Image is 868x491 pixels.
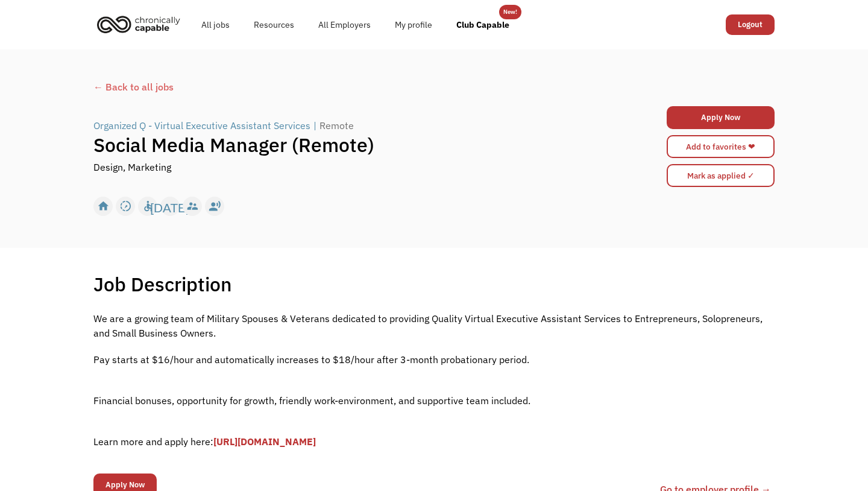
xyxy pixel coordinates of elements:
[186,197,199,215] div: supervisor_account
[93,118,357,133] a: Organized Q - Virtual Executive Assistant Services|Remote
[313,118,316,133] div: |
[306,5,383,44] a: All Employers
[93,118,310,133] div: Organized Q - Virtual Executive Assistant Services
[93,272,232,296] h1: Job Description
[667,161,775,190] form: Mark as applied form
[667,135,775,158] a: Add to favorites ❤
[189,5,242,44] a: All jobs
[503,5,517,19] div: New!
[93,352,775,367] p: Pay starts at $16/hour and automatically increases to $18/hour after 3-month probationary period.
[209,197,221,215] div: record_voice_over
[142,197,154,215] div: accessible
[119,197,132,215] div: slow_motion_video
[319,118,354,133] div: Remote
[150,197,189,215] div: [DATE]
[93,311,775,340] p: We are a growing team of Military Spouses & Veterans dedicated to providing Quality Virtual Execu...
[97,197,110,215] div: home
[444,5,521,44] a: Club Capable
[93,11,189,37] a: home
[213,436,316,448] a: [URL][DOMAIN_NAME]
[93,11,184,37] img: Chronically Capable logo
[726,14,775,35] a: Logout
[93,420,775,449] p: ‍ Learn more and apply here:
[93,133,605,157] h1: Social Media Manager (Remote)
[667,164,775,187] input: Mark as applied ✓
[383,5,444,44] a: My profile
[93,379,775,408] p: ‍ Financial bonuses, opportunity for growth, friendly work-environment, and supportive team inclu...
[93,80,775,94] a: ← Back to all jobs
[667,106,775,129] a: Apply Now
[242,5,306,44] a: Resources
[93,160,171,174] div: Design, Marketing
